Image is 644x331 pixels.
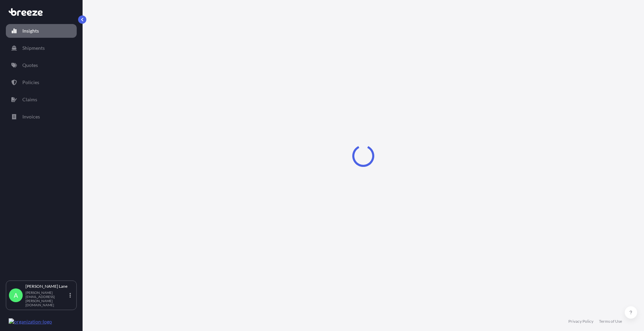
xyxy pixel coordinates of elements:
p: Claims [22,96,37,103]
a: Privacy Policy [568,319,593,324]
a: Quotes [6,58,77,72]
a: Shipments [6,41,77,55]
p: Quotes [22,62,38,69]
img: organization-logo [9,318,52,325]
p: [PERSON_NAME][EMAIL_ADDRESS][PERSON_NAME][DOMAIN_NAME] [25,290,68,307]
p: Invoices [22,113,40,120]
p: [PERSON_NAME] Lane [25,284,68,289]
p: Insights [22,27,39,34]
a: Invoices [6,110,77,124]
a: Insights [6,24,77,38]
a: Claims [6,93,77,106]
p: Policies [22,79,39,86]
a: Policies [6,76,77,89]
a: Terms of Use [599,319,622,324]
p: Shipments [22,45,45,52]
span: A [14,292,18,299]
